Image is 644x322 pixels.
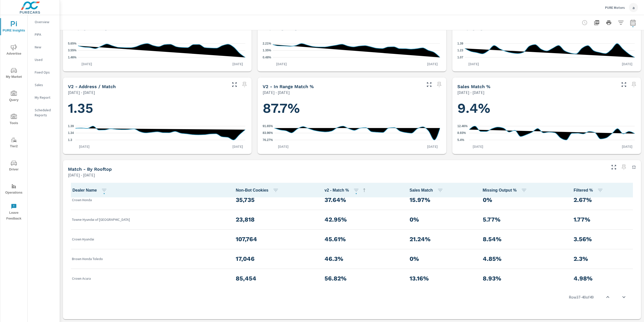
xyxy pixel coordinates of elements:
[325,274,401,283] h3: 56.82%
[68,89,95,95] p: [DATE] - [DATE]
[2,114,26,126] span: Tools
[28,81,60,89] div: Sales
[263,84,314,89] h5: v2 - In Range Match %
[483,274,566,283] h3: 8.93%
[2,160,26,172] span: Driver
[457,49,463,52] text: 1.23
[236,215,316,224] h3: 23,818
[236,187,281,193] span: Non-Bot Cookies
[0,15,27,224] div: nav menu
[457,131,466,135] text: 8.93%
[483,215,566,224] h3: 5.77%
[263,124,273,128] text: 91.65%
[602,291,614,303] button: scroll to top
[325,196,401,204] h3: 37.64%
[618,61,636,66] p: [DATE]
[68,84,116,89] h5: v2 - Address / Match
[263,131,273,135] text: 83.96%
[35,19,56,24] p: Overview
[68,49,76,52] text: 3.55%
[28,43,60,51] div: New
[410,255,474,263] h3: 0%
[263,56,271,59] text: 0.48%
[592,18,602,28] button: "Export Report to PDF"
[68,56,76,59] text: 1.46%
[457,124,468,128] text: 12.46%
[604,18,614,28] button: Print Report
[457,56,463,59] text: 1.07
[325,215,401,224] h3: 42.95%
[457,100,636,117] h1: 9.4%
[618,144,636,149] p: [DATE]
[2,137,26,149] span: Tier2
[35,82,56,87] p: Sales
[424,144,441,149] p: [DATE]
[574,274,632,283] h3: 4.98%
[620,81,628,89] button: Make Fullscreen
[68,100,247,117] h1: 1.35
[68,138,72,142] text: 1.3
[28,56,60,63] div: Used
[610,163,618,171] button: Make Fullscreen
[263,42,271,45] text: 2.21%
[229,144,247,149] p: [DATE]
[457,89,485,95] p: [DATE] - [DATE]
[435,81,443,89] span: Select a preset date range to save this widget
[263,49,271,52] text: 1.35%
[68,131,74,135] text: 1.34
[72,276,228,281] p: Crown Acura
[620,163,628,171] span: Select a preset date range to save this widget
[68,124,74,128] text: 1.39
[68,172,95,178] p: [DATE] - [DATE]
[325,235,401,243] h3: 45.61%
[574,235,632,243] h3: 3.56%
[68,42,76,45] text: 5.65%
[240,81,249,89] span: Select a preset date range to save this widget
[35,95,56,100] p: My Report
[274,144,292,149] p: [DATE]
[425,81,433,89] button: Make Fullscreen
[236,274,316,283] h3: 85,454
[325,255,401,263] h3: 46.3%
[618,291,630,303] button: scroll to bottom
[35,108,56,118] p: Scheduled Reports
[574,215,632,224] h3: 1.77%
[75,144,93,149] p: [DATE]
[628,18,638,28] button: Select Date Range
[263,138,273,142] text: 76.27%
[465,61,482,66] p: [DATE]
[605,5,625,10] p: PURE Motors
[263,89,290,95] p: [DATE] - [DATE]
[457,84,490,89] h5: Sales Match %
[236,255,316,263] h3: 17,046
[569,294,594,300] p: Row 37 - 40 of 49
[28,106,60,119] div: Scheduled Reports
[236,196,316,204] h3: 35,735
[72,187,109,193] span: Dealer Name
[28,94,60,101] div: My Report
[28,68,60,76] div: Fixed Ops
[325,187,367,193] span: v2 - Match %
[35,57,56,62] p: Used
[2,44,26,57] span: Advertise
[236,235,316,243] h3: 107,764
[2,91,26,103] span: Query
[35,32,56,37] p: PIPA
[574,187,605,193] span: Filtered %
[574,255,632,263] h3: 2.3%
[229,61,247,66] p: [DATE]
[2,183,26,196] span: Operations
[483,235,566,243] h3: 8.54%
[457,138,464,142] text: 5.4%
[273,61,290,66] p: [DATE]
[424,61,441,66] p: [DATE]
[72,237,228,242] p: Crown Hyundai
[78,61,96,66] p: [DATE]
[263,100,441,117] h1: 87.7%
[72,217,228,222] p: Towne Hyundai of [GEOGRAPHIC_DATA]
[72,197,228,202] p: Crown Honda
[28,18,60,26] div: Overview
[410,274,474,283] h3: 13.16%
[72,256,228,261] p: Brown Honda Toledo
[2,203,26,222] span: Leave Feedback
